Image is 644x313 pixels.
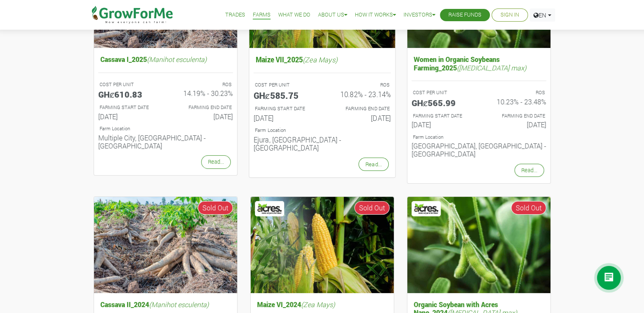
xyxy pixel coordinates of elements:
h5: Maize VII_2025 [253,53,390,66]
p: FARMING END DATE [486,112,545,120]
h6: Multiple City, [GEOGRAPHIC_DATA] - [GEOGRAPHIC_DATA] [98,134,233,150]
img: growforme image [94,197,237,293]
span: Sold Out [198,201,233,215]
h6: 14.19% - 30.23% [172,89,233,97]
h5: GHȼ565.99 [412,98,473,108]
p: COST PER UNIT [254,81,314,88]
h6: [DATE] [412,120,473,129]
h6: [DATE] [485,120,546,129]
i: (Zea Mays) [301,300,335,309]
h5: GHȼ585.75 [253,90,315,100]
p: ROS [173,81,232,88]
h6: 10.23% - 23.48% [485,98,546,106]
p: Location of Farm [413,134,545,141]
p: COST PER UNIT [413,89,471,96]
h6: [DATE] [329,113,391,122]
p: FARMING START DATE [254,105,314,112]
h5: GHȼ610.83 [98,89,159,99]
i: (Manihot esculenta) [147,55,207,64]
p: FARMING START DATE [413,112,471,120]
a: Investors [404,11,435,20]
span: Sold Out [511,201,546,215]
a: How it Works [355,11,396,20]
h6: [GEOGRAPHIC_DATA], [GEOGRAPHIC_DATA] - [GEOGRAPHIC_DATA] [412,142,546,158]
p: FARMING END DATE [330,105,390,112]
p: Location of Farm [100,125,232,132]
p: ROS [330,81,390,88]
h5: Maize VI_2024 [255,298,390,310]
h6: [DATE] [172,112,233,120]
a: What We Do [278,11,310,20]
a: Read... [514,164,544,177]
h6: [DATE] [253,113,315,122]
a: Sign In [500,11,519,20]
a: Read... [201,155,231,168]
img: growforme image [251,197,394,293]
a: Read... [358,157,388,171]
img: Acres Nano [256,202,283,215]
i: (Manihot esculenta) [149,300,209,309]
p: COST PER UNIT [100,81,158,88]
h5: Cassava II_2024 [98,298,233,310]
img: growforme image [407,197,550,293]
p: FARMING END DATE [173,104,232,111]
h6: Ejura, [GEOGRAPHIC_DATA] - [GEOGRAPHIC_DATA] [253,135,390,151]
h5: Women in Organic Soybeans Farming_2025 [412,53,546,73]
p: FARMING START DATE [100,104,158,111]
h6: [DATE] [98,112,159,120]
p: ROS [486,89,545,96]
a: About Us [318,11,347,20]
span: Sold Out [354,201,390,215]
img: Acres Nano [413,202,440,215]
a: Trades [225,11,245,20]
a: Raise Funds [448,11,481,20]
i: (Zea Mays) [303,55,337,64]
i: ([MEDICAL_DATA] max) [457,63,526,72]
h5: Cassava I_2025 [98,53,233,65]
h6: 10.82% - 23.14% [329,90,391,98]
a: Farms [253,11,271,20]
p: Location of Farm [254,126,389,134]
a: EN [530,8,555,22]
